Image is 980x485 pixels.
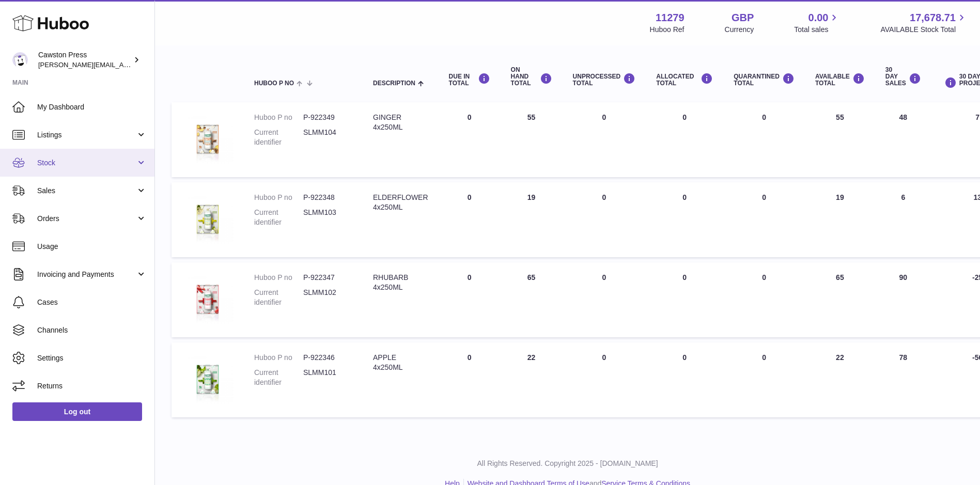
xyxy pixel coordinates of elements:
[373,273,428,292] div: RHUBARB 4x250ML
[815,73,865,87] div: AVAILABLE Total
[303,113,352,122] dd: P-922349
[646,102,723,177] td: 0
[762,113,766,121] span: 0
[650,25,685,35] div: Huboo Ref
[37,186,136,196] span: Sales
[875,262,931,337] td: 90
[732,11,754,25] strong: GBP
[37,325,147,335] span: Channels
[805,262,875,337] td: 65
[373,80,415,87] span: Description
[875,102,931,177] td: 48
[910,11,956,25] span: 17,678.71
[254,208,303,227] dt: Current identifier
[254,353,303,363] dt: Huboo P no
[511,67,552,87] div: ON HAND Total
[254,288,303,307] dt: Current identifier
[573,73,636,87] div: UNPROCESSED Total
[37,130,136,140] span: Listings
[875,182,931,257] td: 6
[373,353,428,372] div: APPLE 4x250ML
[762,273,766,281] span: 0
[303,353,352,363] dd: P-922346
[303,193,352,202] dd: P-922348
[12,52,28,68] img: thomas.carson@cawstonpress.com
[563,102,646,177] td: 0
[254,193,303,202] dt: Huboo P no
[646,262,723,337] td: 0
[646,182,723,257] td: 0
[439,342,501,417] td: 0
[501,102,563,177] td: 55
[656,11,685,25] strong: 11279
[303,128,352,147] dd: SLMM104
[725,25,754,35] div: Currency
[734,73,795,87] div: QUARANTINED Total
[37,102,147,112] span: My Dashboard
[37,270,136,279] span: Invoicing and Payments
[37,353,147,363] span: Settings
[303,208,352,227] dd: SLMM103
[182,353,234,404] img: product image
[885,67,921,87] div: 30 DAY SALES
[38,60,262,69] span: [PERSON_NAME][EMAIL_ADDRESS][PERSON_NAME][DOMAIN_NAME]
[38,50,131,70] div: Cawston Press
[254,80,294,87] span: Huboo P no
[880,11,968,35] a: 17,678.71 AVAILABLE Stock Total
[794,11,840,35] a: 0.00 Total sales
[880,25,968,35] span: AVAILABLE Stock Total
[805,342,875,417] td: 22
[373,113,428,132] div: GINGER 4x250ML
[646,342,723,417] td: 0
[254,113,303,122] dt: Huboo P no
[563,262,646,337] td: 0
[12,402,142,421] a: Log out
[439,262,501,337] td: 0
[37,214,136,224] span: Orders
[37,242,147,252] span: Usage
[762,193,766,201] span: 0
[303,368,352,387] dd: SLMM101
[439,182,501,257] td: 0
[656,73,713,87] div: ALLOCATED Total
[373,193,428,212] div: ELDERFLOWER 4x250ML
[449,73,490,87] div: DUE IN TOTAL
[254,368,303,387] dt: Current identifier
[182,273,234,324] img: product image
[37,158,136,168] span: Stock
[303,273,352,283] dd: P-922347
[805,102,875,177] td: 55
[875,342,931,417] td: 78
[762,353,766,362] span: 0
[501,342,563,417] td: 22
[563,182,646,257] td: 0
[501,182,563,257] td: 19
[37,298,147,307] span: Cases
[439,102,501,177] td: 0
[37,381,147,391] span: Returns
[254,273,303,283] dt: Huboo P no
[163,459,972,468] p: All Rights Reserved. Copyright 2025 - [DOMAIN_NAME]
[794,25,840,35] span: Total sales
[808,11,829,25] span: 0.00
[501,262,563,337] td: 65
[303,288,352,307] dd: SLMM102
[182,113,234,164] img: product image
[254,128,303,147] dt: Current identifier
[563,342,646,417] td: 0
[182,193,234,244] img: product image
[805,182,875,257] td: 19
